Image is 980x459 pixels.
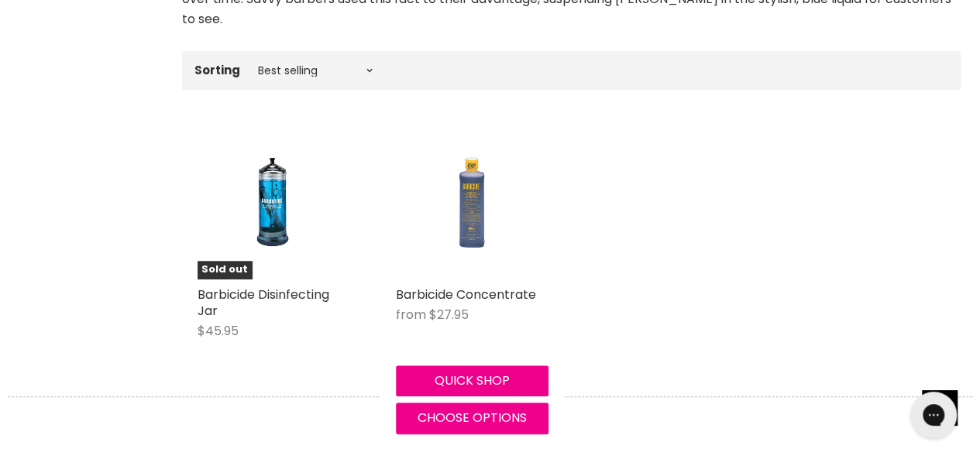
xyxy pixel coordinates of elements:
[418,409,527,426] span: Choose options
[223,127,325,279] img: Barbicide Disinfecting Jar
[396,306,426,324] span: from
[421,127,523,279] img: Barbicide Concentrate
[396,365,548,396] button: Quick shop
[903,386,965,444] iframe: Gorgias live chat messenger
[198,127,349,279] a: Barbicide Disinfecting JarSold out
[396,286,536,303] a: Barbicide Concentrate
[198,261,252,279] span: Sold out
[396,402,548,433] button: Choose options
[429,306,469,324] span: $27.95
[396,127,548,279] a: Barbicide Concentrate
[198,322,239,340] span: $45.95
[198,286,329,320] a: Barbicide Disinfecting Jar
[194,63,240,77] label: Sorting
